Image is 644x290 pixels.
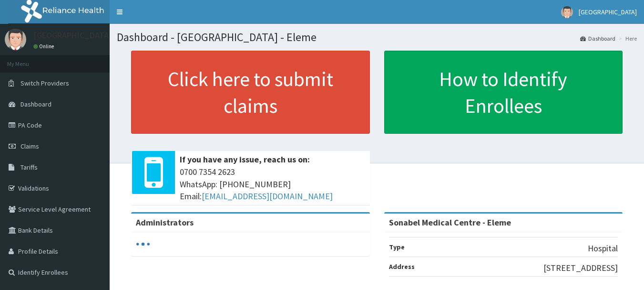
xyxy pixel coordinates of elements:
a: [EMAIL_ADDRESS][DOMAIN_NAME] [202,191,333,202]
a: Online [33,43,56,50]
b: If you have any issue, reach us on: [180,154,310,165]
span: Switch Providers [20,79,69,87]
span: Tariffs [20,163,38,172]
a: Dashboard [580,34,615,43]
span: Claims [20,142,39,150]
h1: Dashboard - [GEOGRAPHIC_DATA] - Eleme [117,31,637,43]
b: Address [389,262,415,271]
b: Type [389,243,405,251]
li: Here [616,34,637,43]
a: How to Identify Enrollees [384,51,623,134]
span: 0700 7354 2623 WhatsApp: [PHONE_NUMBER] Email: [180,166,365,203]
span: [GEOGRAPHIC_DATA] [579,8,637,16]
img: User Image [5,29,26,50]
b: Administrators [136,217,194,228]
svg: audio-loading [136,237,150,251]
strong: Sonabel Medical Centre - Eleme [389,217,511,228]
img: User Image [561,6,573,18]
p: [GEOGRAPHIC_DATA] [33,31,112,40]
a: Click here to submit claims [131,51,370,134]
p: [STREET_ADDRESS] [543,262,618,274]
p: Hospital [588,242,618,255]
span: Dashboard [20,100,51,108]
